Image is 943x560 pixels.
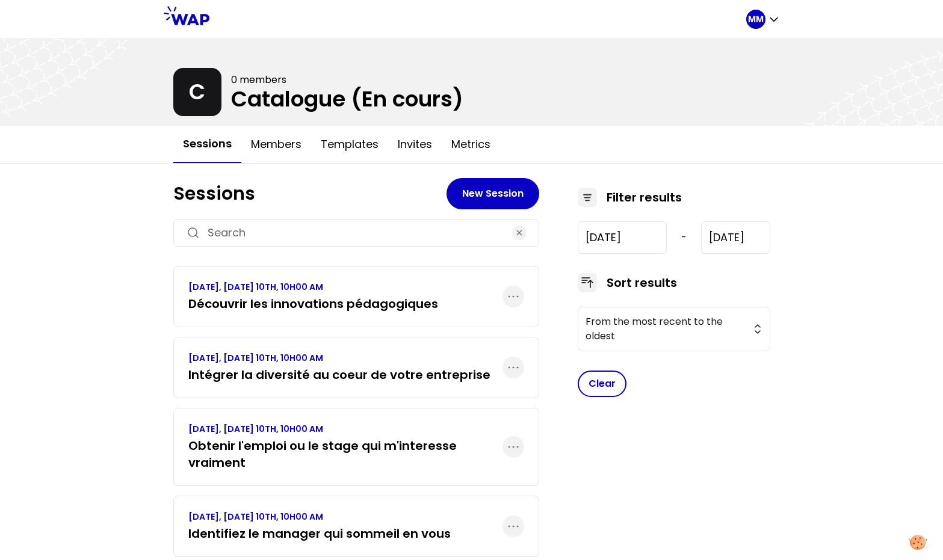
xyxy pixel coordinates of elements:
[701,221,770,254] input: YYYY-M-D
[188,437,502,471] h3: Obtenir l'emploi ou le stage qui m'interesse vraiment
[578,371,626,397] button: Clear
[607,274,677,291] h3: Sort results
[188,366,490,383] h3: Intégrer la diversité au coeur de votre entreprise
[188,281,438,312] a: [DATE], [DATE] 10TH, 10H00 AMDécouvrir les innovations pédagogiques
[188,423,502,471] a: [DATE], [DATE] 10TH, 10H00 AMObtenir l'emploi ou le stage qui m'interesse vraiment
[188,511,451,523] p: [DATE], [DATE] 10TH, 10H00 AM
[442,126,500,162] button: Metrics
[173,126,241,163] button: Sessions
[188,352,490,383] a: [DATE], [DATE] 10TH, 10H00 AMIntégrer la diversité au coeur de votre entreprise
[241,126,311,162] button: Members
[208,224,505,241] input: Search
[578,307,770,351] button: From the most recent to the oldest
[311,126,388,162] button: Templates
[586,315,746,343] span: From the most recent to the oldest
[578,221,667,254] input: YYYY-M-D
[188,511,451,542] a: [DATE], [DATE] 10TH, 10H00 AMIdentifiez le manager qui sommeil en vous
[188,423,502,435] p: [DATE], [DATE] 10TH, 10H00 AM
[681,230,687,245] span: -
[607,189,682,206] h3: Filter results
[748,13,764,25] p: MM
[447,178,539,209] button: New Session
[173,183,447,205] h1: Sessions
[188,281,438,293] p: [DATE], [DATE] 10TH, 10H00 AM
[188,352,490,364] p: [DATE], [DATE] 10TH, 10H00 AM
[388,126,442,162] button: Invites
[746,10,780,29] button: MM
[188,295,438,312] h3: Découvrir les innovations pédagogiques
[188,525,451,542] h3: Identifiez le manager qui sommeil en vous
[901,528,934,557] button: Manage your preferences about cookies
